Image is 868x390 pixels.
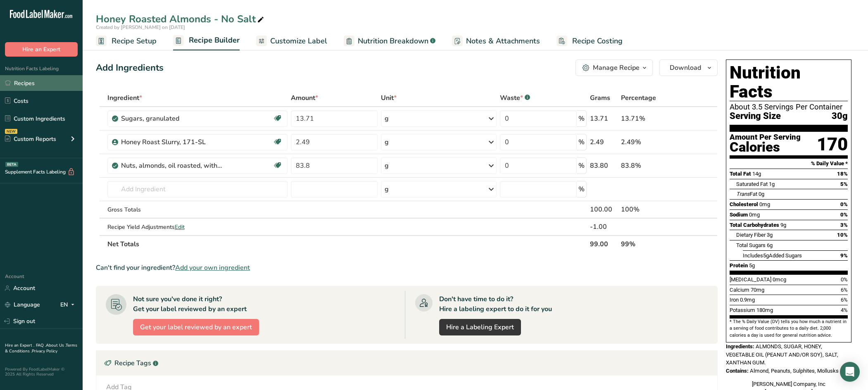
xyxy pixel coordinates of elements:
[112,36,157,47] span: Recipe Setup
[96,61,164,75] div: Add Ingredients
[743,252,802,259] span: Includes Added Sugars
[767,242,773,248] span: 6g
[840,212,848,218] span: 0%
[730,111,781,121] span: Serving Size
[121,161,224,171] div: Nuts, almonds, oil roasted, without salt added
[5,129,17,134] div: NEW
[730,307,755,313] span: Potassium
[730,201,758,207] span: Cholesterol
[256,32,327,50] a: Customize Label
[175,263,250,273] span: Add your own ingredient
[736,191,757,197] span: Fat
[590,222,617,232] div: -1.00
[590,137,617,147] div: 2.49
[730,297,739,303] span: Iron
[5,297,40,312] a: Language
[291,93,318,103] span: Amount
[452,32,540,50] a: Notes & Attachments
[500,93,530,103] div: Waste
[385,114,389,124] div: g
[780,222,786,228] span: 9g
[106,235,588,252] th: Net Totals
[736,191,750,197] i: Trans
[5,135,56,143] div: Custom Reports
[840,252,848,259] span: 9%
[730,262,748,269] span: Protein
[730,287,749,293] span: Calcium
[730,63,848,101] h1: Nutrition Facts
[189,35,240,46] span: Recipe Builder
[730,319,848,339] section: * The % Daily Value (DV) tells you how much a nutrient in a serving of food contributes to a dail...
[841,287,848,293] span: 6%
[358,36,428,47] span: Nutrition Breakdown
[32,348,57,354] a: Privacy Policy
[344,32,435,50] a: Nutrition Breakdown
[175,223,185,231] span: Edit
[756,307,773,313] span: 180mg
[659,59,718,76] button: Download
[730,276,771,283] span: [MEDICAL_DATA]
[840,362,860,382] div: Open Intercom Messenger
[621,93,656,103] span: Percentage
[107,223,288,231] div: Recipe Yield Adjustments
[46,342,66,348] a: About Us .
[736,181,768,187] span: Saturated Fat
[107,93,142,103] span: Ingredient
[140,322,252,332] span: Get your label reviewed by an expert
[96,24,185,31] span: Created by [PERSON_NAME] on [DATE]
[173,31,240,51] a: Recipe Builder
[36,342,46,348] a: FAQ .
[96,351,717,376] div: Recipe Tags
[773,276,786,283] span: 0mcg
[740,297,755,303] span: 0.9mg
[730,171,751,177] span: Total Fat
[556,32,623,50] a: Recipe Costing
[385,137,389,147] div: g
[107,181,288,197] input: Add Ingredient
[593,63,640,73] div: Manage Recipe
[621,205,678,214] div: 100%
[730,103,848,111] div: About 3.5 Servings Per Container
[736,232,766,238] span: Dietary Fiber
[837,171,848,177] span: 18%
[96,263,718,273] div: Can't find your ingredient?
[817,133,848,155] div: 170
[96,12,266,26] div: Honey Roasted Almonds - No Salt
[837,232,848,238] span: 10%
[726,368,749,374] span: Contains:
[590,114,617,124] div: 13.71
[5,367,78,377] div: Powered By FoodLabelMaker © 2025 All Rights Reserved
[270,36,327,47] span: Customize Label
[5,342,34,348] a: Hire an Expert .
[621,114,678,124] div: 13.71%
[133,294,247,314] div: Not sure you've done it right? Get your label reviewed by an expert
[840,222,848,228] span: 3%
[621,137,678,147] div: 2.49%
[466,36,540,47] span: Notes & Attachments
[736,242,766,248] span: Total Sugars
[385,184,389,194] div: g
[621,161,678,171] div: 83.8%
[841,276,848,283] span: 0%
[590,205,617,214] div: 100.00
[759,201,770,207] span: 0mg
[832,111,848,121] span: 30g
[121,114,224,124] div: Sugars, granulated
[121,137,224,147] div: Honey Roast Slurry, 171-SL
[5,162,18,167] div: BETA
[96,32,157,50] a: Recipe Setup
[749,212,760,218] span: 0mg
[381,93,397,103] span: Unit
[759,191,764,197] span: 0g
[730,222,779,228] span: Total Carbohydrates
[749,262,755,269] span: 5g
[590,93,610,103] span: Grams
[841,307,848,313] span: 4%
[730,133,801,141] div: Amount Per Serving
[840,201,848,207] span: 0%
[619,235,680,252] th: 99%
[840,181,848,187] span: 5%
[107,205,288,214] div: Gross Totals
[752,171,761,177] span: 14g
[730,212,748,218] span: Sodium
